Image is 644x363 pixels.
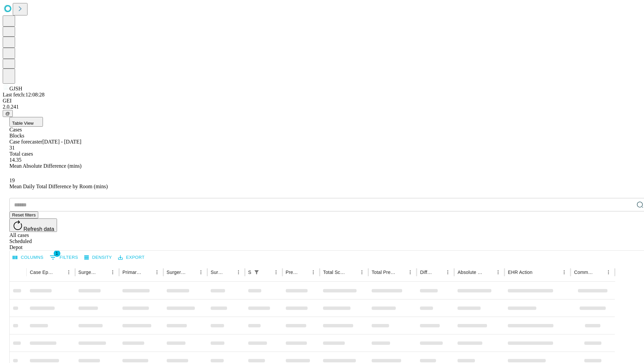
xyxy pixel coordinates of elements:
button: Menu [234,268,243,277]
button: Show filters [48,252,80,263]
span: Table View [12,121,34,126]
button: Sort [262,268,271,277]
button: Sort [55,268,64,277]
span: Reset filters [12,212,36,217]
span: @ [5,111,10,116]
span: 19 [9,177,15,183]
button: Density [83,252,114,263]
button: Sort [187,268,196,277]
div: Case Epic Id [30,270,54,275]
button: Select columns [11,252,45,263]
button: Sort [533,268,542,277]
button: Menu [108,268,117,277]
button: Menu [309,268,318,277]
button: Sort [99,268,108,277]
button: Sort [299,268,309,277]
button: Menu [64,268,73,277]
span: GJSH [9,86,22,91]
button: Reset filters [9,211,38,218]
button: Menu [604,268,613,277]
div: GEI [3,98,641,104]
button: Show filters [252,268,261,277]
span: Mean Absolute Difference (mins) [9,163,82,169]
button: Menu [559,268,569,277]
span: Last fetch: 12:08:28 [3,92,45,97]
button: Export [116,252,146,263]
button: Menu [357,268,367,277]
div: Surgery Name [167,270,186,275]
button: Menu [406,268,415,277]
span: Total cases [9,151,33,157]
button: Menu [493,268,503,277]
span: 14.35 [9,157,21,163]
button: Sort [434,268,443,277]
div: Predicted In Room Duration [286,270,299,275]
button: @ [3,110,13,117]
div: Total Scheduled Duration [323,270,347,275]
div: EHR Action [508,270,532,275]
button: Sort [396,268,406,277]
span: Case forecaster [9,139,42,145]
span: Refresh data [23,226,54,232]
span: [DATE] - [DATE] [42,139,81,145]
button: Refresh data [9,218,57,232]
div: 2.0.241 [3,104,641,110]
div: Difference [420,270,433,275]
div: Primary Service [122,270,142,275]
button: Menu [443,268,452,277]
button: Table View [9,117,43,127]
span: 31 [9,145,15,151]
div: Absolute Difference [458,270,483,275]
button: Sort [143,268,152,277]
button: Sort [348,268,357,277]
button: Menu [196,268,206,277]
button: Sort [224,268,234,277]
div: Scheduled In Room Duration [248,270,251,275]
button: Sort [594,268,604,277]
button: Menu [152,268,162,277]
button: Menu [271,268,281,277]
div: 1 active filter [252,268,261,277]
span: Mean Daily Total Difference by Room (mins) [9,184,108,189]
button: Sort [484,268,493,277]
div: Surgeon Name [78,270,98,275]
div: Surgery Date [211,270,224,275]
span: 1 [54,250,60,257]
div: Total Predicted Duration [372,270,396,275]
div: Comments [574,270,593,275]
